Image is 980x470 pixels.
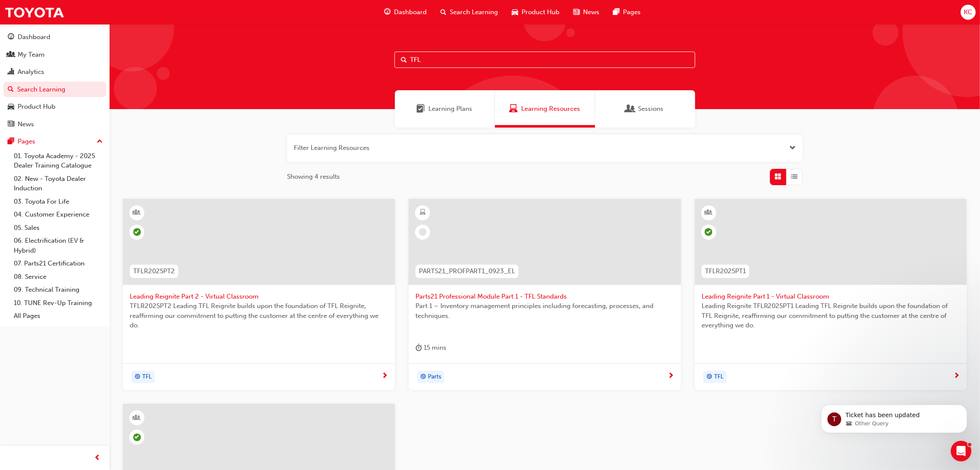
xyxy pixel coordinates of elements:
span: next-icon [953,372,960,380]
div: Product Hub [18,102,55,112]
span: Grid [775,172,782,182]
a: 08. Service [10,270,106,284]
span: Search [401,55,407,65]
span: prev-icon [95,453,101,464]
span: learningResourceType_INSTRUCTOR_LED-icon [134,412,140,424]
div: Analytics [18,67,44,77]
span: search-icon [8,86,14,94]
span: Learning Plans [429,104,473,114]
span: Product Hub [522,7,559,17]
span: News [583,7,599,17]
a: search-iconSearch Learning [434,3,505,21]
a: 07. Parts21 Certification [10,257,106,270]
span: learningResourceType_ELEARNING-icon [420,207,426,218]
span: Learning Resources [521,104,580,114]
span: Pages [623,7,641,17]
a: TFLR2025PT1Leading Reignite Part 1 - Virtual ClassroomLeading Reignite TFLR2025PT1 Leading TFL Re... [695,199,967,391]
span: target-icon [420,372,426,383]
button: Open the filter [789,143,796,153]
span: TFLR2025PT1 [705,266,746,276]
span: Leading Reignite TFLR2025PT1 Leading TFL Reignite builds upon the foundation of TFL Reignite, rea... [702,301,960,330]
span: TFLR2025PT2 Leading TFL Reignite builds upon the foundation of TFL Reignite, reaffirming our comm... [130,301,388,330]
a: 10. TUNE Rev-Up Training [10,296,106,310]
span: Dashboard [394,7,427,17]
span: Learning Plans [417,104,425,114]
a: SessionsSessions [595,90,695,128]
span: learningRecordVerb_ATTEND-icon [705,228,712,236]
a: 05. Sales [10,221,106,235]
iframe: Intercom live chat [951,441,971,461]
span: next-icon [668,372,674,380]
img: Trak [4,3,64,22]
span: learningResourceType_INSTRUCTOR_LED-icon [705,207,711,218]
span: up-icon [97,136,103,147]
span: car-icon [512,7,518,18]
span: TFL [714,372,724,382]
span: guage-icon [8,34,14,41]
span: List [791,172,798,182]
span: target-icon [134,372,140,383]
span: Leading Reignite Part 1 - Virtual Classroom [702,292,960,302]
button: Pages [3,134,106,150]
a: 01. Toyota Academy - 2025 Dealer Training Catalogue [10,150,106,172]
span: learningRecordVerb_ATTEND-icon [133,433,141,441]
span: Leading Reignite Part 2 - Virtual Classroom [130,292,388,302]
a: guage-iconDashboard [377,3,434,21]
input: Search... [394,52,695,68]
button: KC [961,5,976,20]
span: Part 1 – Inventory management principles including forecasting, processes, and techniques. [415,301,674,320]
a: 04. Customer Experience [10,208,106,221]
span: news-icon [573,7,580,18]
span: learningRecordVerb_NONE-icon [419,228,427,236]
span: people-icon [8,51,14,59]
button: DashboardMy TeamAnalyticsSearch LearningProduct HubNews [3,27,106,134]
a: All Pages [10,309,106,323]
a: PARTS21_PROFPART1_0923_ELParts21 Professional Module Part 1 - TFL StandardsPart 1 – Inventory man... [409,199,681,391]
span: Sessions [626,104,635,114]
a: Analytics [3,64,106,80]
span: search-icon [440,7,446,18]
span: KC [964,7,972,17]
span: duration-icon [415,342,422,353]
span: car-icon [8,103,14,111]
div: Pages [18,137,35,146]
a: 02. New - Toyota Dealer Induction [10,172,106,195]
a: Learning ResourcesLearning Resources [495,90,595,128]
span: pages-icon [613,7,620,18]
a: Dashboard [3,29,106,45]
a: 03. Toyota For Life [10,195,106,208]
span: target-icon [706,372,712,383]
a: Product Hub [3,99,106,115]
span: Parts21 Professional Module Part 1 - TFL Standards [415,292,674,302]
span: chart-icon [8,68,14,76]
span: guage-icon [384,7,391,18]
a: News [3,116,106,132]
a: pages-iconPages [606,3,647,21]
div: News [18,119,34,129]
span: Sessions [638,104,664,114]
a: My Team [3,47,106,63]
span: PARTS21_PROFPART1_0923_EL [419,266,515,276]
a: 09. Technical Training [10,283,106,296]
span: pages-icon [8,138,14,146]
div: Dashboard [18,32,50,42]
span: news-icon [8,121,14,128]
a: Learning PlansLearning Plans [395,90,495,128]
span: next-icon [382,372,388,380]
div: My Team [18,50,45,60]
iframe: Intercom notifications message [808,387,980,447]
span: Learning Resources [509,104,518,114]
span: TFL [142,372,152,382]
a: TFLR2025PT2Leading Reignite Part 2 - Virtual ClassroomTFLR2025PT2 Leading TFL Reignite builds upo... [123,199,395,391]
span: Parts [428,372,441,382]
span: Showing 4 results [287,172,340,182]
div: 15 mins [415,342,446,353]
span: Search Learning [450,7,498,17]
